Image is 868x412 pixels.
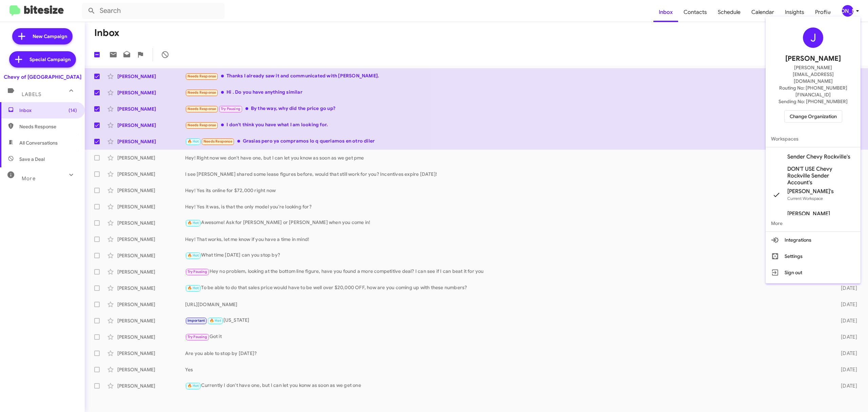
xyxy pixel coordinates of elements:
span: [PERSON_NAME] [787,210,830,217]
span: DON'T USE Chevy Rockville Sender Account's [787,166,855,186]
span: [PERSON_NAME]'s [787,188,834,195]
button: Settings [766,248,861,264]
button: Sign out [766,264,861,281]
span: [PERSON_NAME] [785,53,841,64]
span: Sending No: [PHONE_NUMBER] [778,98,848,105]
button: Change Organization [784,110,842,123]
div: J [803,27,823,48]
span: Sender Chevy Rockville's [787,153,850,160]
button: Integrations [766,232,861,248]
span: Workspaces [766,131,861,147]
span: Current Workspace [787,196,823,201]
span: More [766,215,861,231]
span: Change Organization [790,111,837,122]
span: [PERSON_NAME][EMAIL_ADDRESS][DOMAIN_NAME] [774,64,852,85]
span: Routing No: [PHONE_NUMBER][FINANCIAL_ID] [774,85,852,98]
